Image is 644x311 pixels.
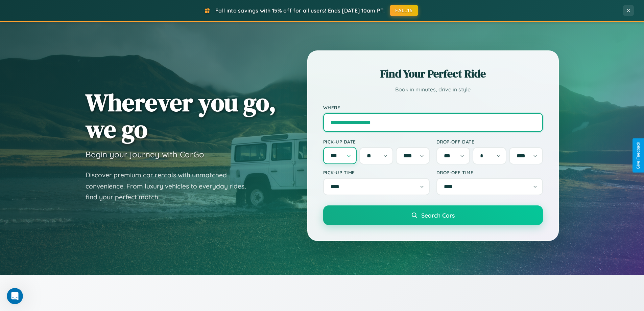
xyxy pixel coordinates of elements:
[323,66,543,81] h2: Find Your Perfect Ride
[86,170,255,203] p: Discover premium car rentals with unmatched convenience. From luxury vehicles to everyday rides, ...
[323,170,430,175] label: Pick-up Time
[7,288,23,304] iframe: Intercom live chat
[323,85,543,94] p: Book in minutes, drive in style
[636,142,641,169] div: Give Feedback
[436,170,543,175] label: Drop-off Time
[215,7,385,14] span: Fall into savings with 15% off for all users! Ends [DATE] 10am PT.
[436,139,543,145] label: Drop-off Date
[421,212,455,219] span: Search Cars
[86,149,204,159] h3: Begin your journey with CarGo
[323,205,543,225] button: Search Cars
[86,89,276,142] h1: Wherever you go, we go
[323,105,543,110] label: Where
[390,5,418,16] button: FALL15
[323,139,430,145] label: Pick-up Date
